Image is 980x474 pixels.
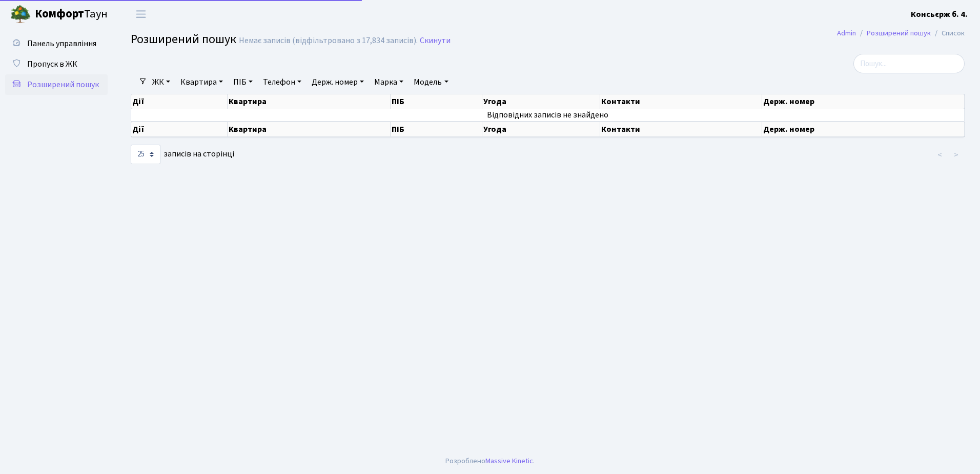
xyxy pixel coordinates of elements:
[445,456,535,467] div: Розроблено .
[228,122,391,137] th: Квартира
[228,94,391,109] th: Квартира
[391,122,482,137] th: ПІБ
[10,4,31,25] img: logo.png
[27,79,99,90] span: Розширений пошук
[762,94,965,109] th: Держ. номер
[837,28,856,38] a: Admin
[762,122,965,137] th: Держ. номер
[131,145,234,164] label: записів на сторінці
[35,6,108,23] span: Таун
[131,145,160,164] select: записів на сторінці
[5,74,108,95] a: Розширений пошук
[131,109,965,121] td: Відповідних записів не знайдено
[931,28,965,39] li: Список
[259,73,305,91] a: Телефон
[911,8,968,21] a: Консьєрж б. 4.
[485,456,533,466] a: Massive Kinetic
[391,94,482,109] th: ПІБ
[600,122,762,137] th: Контакти
[410,73,452,91] a: Модель
[131,122,228,137] th: Дії
[822,23,980,44] nav: breadcrumb
[35,6,84,22] b: Комфорт
[27,58,77,70] span: Пропуск в ЖК
[482,94,600,109] th: Угода
[853,54,965,73] input: Пошук...
[370,73,407,91] a: Марка
[229,73,257,91] a: ПІБ
[239,36,418,46] div: Немає записів (відфільтровано з 17,834 записів).
[176,73,227,91] a: Квартира
[308,73,368,91] a: Держ. номер
[867,28,931,38] a: Розширений пошук
[482,122,600,137] th: Угода
[5,54,108,74] a: Пропуск в ЖК
[128,6,154,23] button: Переключити навігацію
[131,94,228,109] th: Дії
[148,73,174,91] a: ЖК
[27,38,96,49] span: Панель управління
[420,36,451,46] a: Скинути
[131,30,236,48] span: Розширений пошук
[600,94,762,109] th: Контакти
[5,33,108,54] a: Панель управління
